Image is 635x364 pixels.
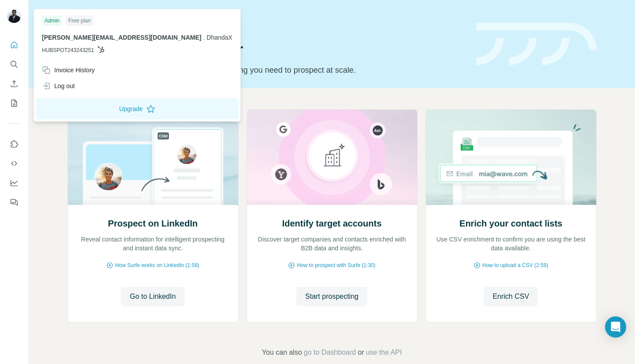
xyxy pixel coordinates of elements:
div: Admin [42,15,62,26]
p: Pick your starting point and we’ll provide everything you need to prospect at scale. [67,64,466,76]
div: Open Intercom Messenger [605,316,626,338]
span: or [358,347,364,358]
button: Enrich CSV [484,287,538,306]
button: Search [7,56,21,72]
span: How to upload a CSV (2:59) [482,261,548,269]
button: Go to LinkedIn [121,287,184,306]
span: Start prospecting [305,291,359,302]
span: How Surfe works on LinkedIn (1:58) [115,261,199,269]
span: [PERSON_NAME][EMAIL_ADDRESS][DOMAIN_NAME] [42,34,202,41]
button: Enrich CSV [7,76,21,92]
p: Reveal contact information for intelligent prospecting and instant data sync. [77,235,229,253]
div: Invoice History [42,66,95,74]
button: Use Surfe on LinkedIn [7,136,21,152]
h1: Let’s prospect together [67,41,466,59]
img: Avatar [7,9,21,23]
h2: Identify target accounts [282,217,382,230]
button: Upgrade [36,98,239,119]
button: Quick start [7,37,21,53]
p: Use CSV enrichment to confirm you are using the best data available. [435,235,587,253]
img: banner [476,23,597,66]
button: Use Surfe API [7,156,21,171]
button: My lists [7,95,21,111]
div: Free plan [66,15,93,26]
img: Prospect on LinkedIn [67,110,239,205]
h2: Prospect on LinkedIn [108,217,198,230]
span: Go to LinkedIn [130,291,176,302]
button: Start prospecting [296,287,367,306]
span: You can also [262,347,302,358]
button: use the API [366,347,402,358]
img: Enrich your contact lists [426,110,597,205]
button: go to Dashboard [304,347,356,358]
div: Log out [42,82,75,90]
h2: Enrich your contact lists [459,217,562,230]
span: How to prospect with Surfe (1:30) [297,261,375,269]
div: Quick start [67,16,466,25]
p: Discover target companies and contacts enriched with B2B data and insights. [256,235,408,253]
span: DhandaX [207,34,232,41]
span: . [203,34,205,41]
img: Identify target accounts [247,110,418,205]
button: Dashboard [7,175,21,191]
button: Feedback [7,194,21,210]
span: HUBSPOT243243251 [42,46,94,54]
span: Enrich CSV [493,291,529,302]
